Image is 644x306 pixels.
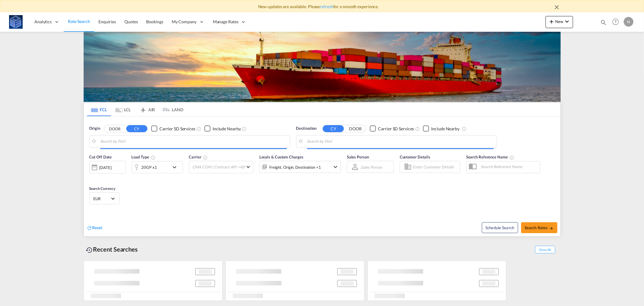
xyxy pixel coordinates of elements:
span: Bookings [146,19,163,24]
md-tab-item: LCL [111,103,135,116]
md-icon: Unchecked: Ignores neighbouring ports when fetching rates.Checked : Includes neighbouring ports w... [242,126,247,131]
span: Origin [89,125,100,132]
md-icon: Unchecked: Search for CY (Container Yard) services for all selected carriers.Checked : Search for... [197,126,201,131]
input: Search by Port [100,137,287,146]
div: N [624,17,633,27]
span: New [548,19,571,24]
div: Include Nearby [213,126,241,132]
md-icon: icon-backup-restore [86,246,93,254]
span: Carrier [189,155,208,159]
md-icon: icon-refresh [87,225,92,231]
span: Manage Rates [213,19,239,25]
a: refresh [320,4,333,9]
span: Reset [92,225,103,230]
div: Manage Rates [209,12,251,32]
span: Search Currency [89,186,116,191]
div: Carrier SD Services [159,126,195,132]
md-select: Sales Person [360,163,383,171]
md-icon: icon-plus 400-fg [548,18,555,25]
span: Search Reference Name [466,155,514,159]
div: Freight Origin Destination Factory Stuffing [269,163,321,171]
div: Origin DOOR CY Checkbox No InkUnchecked: Search for CY (Container Yard) services for all selected... [84,116,560,236]
button: CY [126,125,147,132]
md-icon: icon-airplane [139,106,147,111]
md-icon: Unchecked: Ignores neighbouring ports when fetching rates.Checked : Includes neighbouring ports w... [462,126,466,131]
div: icon-magnify [600,19,607,28]
md-icon: icon-magnify [600,19,607,26]
input: Enter Customer Details [413,162,458,171]
span: Rate Search [68,19,90,24]
button: CY [323,125,344,132]
md-checkbox: Checkbox No Ink [151,125,195,132]
md-select: Select Currency: € EUREuro [93,194,116,203]
a: Rate Search [64,12,94,32]
md-icon: icon-chevron-down [332,163,339,171]
button: DOOR [345,125,366,132]
div: My Company [168,12,209,32]
div: 20GP x1icon-chevron-down [132,161,183,173]
div: Include Nearby [431,126,460,132]
a: Bookings [142,12,168,32]
span: Locals & Custom Charges [259,155,303,159]
md-checkbox: Checkbox No Ink [423,125,460,132]
span: Destination [296,125,317,132]
md-icon: icon-chevron-down [171,164,181,171]
span: Search Rates [525,225,554,230]
md-icon: Unchecked: Search for CY (Container Yard) services for all selected carriers.Checked : Search for... [415,126,420,131]
div: Freight Origin Destination Factory Stuffingicon-chevron-down [259,161,341,173]
img: LCL+%26+FCL+BACKGROUND.png [84,32,561,102]
md-tab-item: LAND [159,103,184,116]
md-icon: icon-close [553,4,561,11]
span: Quotes [124,19,138,24]
span: Load Type [132,155,155,159]
a: Enquiries [94,12,120,32]
div: Recent Searches [84,243,140,256]
span: My Company [172,19,197,25]
div: Carrier SD Services [378,126,414,132]
span: Sales Person [347,155,369,159]
img: fff785d0086311efa2d3e168b14c2f64.png [9,15,23,29]
md-checkbox: Checkbox No Ink [370,125,414,132]
div: 20GP x1 [142,163,157,171]
a: Quotes [120,12,142,32]
span: Analytics [34,19,52,25]
md-icon: icon-information-outline [151,155,155,160]
span: Show All [535,246,555,253]
md-pagination-wrapper: Use the left and right arrow keys to navigate between tabs [87,103,184,116]
span: Enquiries [98,19,116,24]
div: [DATE] [99,165,112,170]
div: [DATE] [89,161,126,174]
div: New updates are available. Please for a smooth experience. [81,4,564,10]
span: Help [610,17,621,27]
button: icon-plus 400-fgNewicon-chevron-down [546,16,573,28]
md-tab-item: AIR [135,103,159,116]
md-icon: The selected Trucker/Carrierwill be displayed in the rate results If the rates are from another f... [203,155,208,160]
button: Note: By default Schedule search will only considerorigin ports, destination ports and cut off da... [482,222,518,233]
md-icon: icon-chevron-down [563,18,571,25]
md-tab-item: FCL [87,103,111,116]
input: Search Reference Name [478,162,540,171]
span: EUR [93,196,110,201]
md-checkbox: Checkbox No Ink [204,125,241,132]
div: Analytics [30,12,64,32]
md-datepicker: Select [89,173,94,181]
button: Search Ratesicon-arrow-right [521,222,557,233]
md-icon: icon-arrow-right [549,226,553,230]
div: icon-refreshReset [87,225,103,231]
button: DOOR [104,125,125,132]
input: Search by Port [307,137,494,146]
span: Cut Off Date [89,155,112,159]
span: Customer Details [400,155,430,159]
div: Help [610,17,624,28]
md-icon: Your search will be saved by the below given name [509,155,514,160]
